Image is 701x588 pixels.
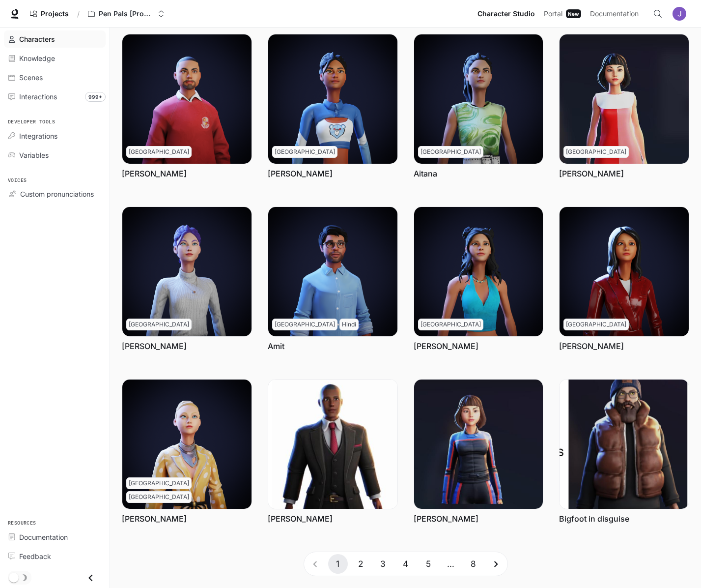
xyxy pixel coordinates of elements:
[670,4,689,24] button: User avatar
[4,69,106,86] a: Scenes
[414,513,478,524] a: [PERSON_NAME]
[590,8,639,20] span: Documentation
[41,10,69,18] span: Projects
[559,513,629,524] a: Bigfoot in disguise
[19,72,43,83] span: Scenes
[20,189,94,199] span: Custom pronunciations
[673,7,686,21] img: User avatar
[648,4,668,24] button: Open Command Menu
[19,150,49,160] span: Variables
[559,341,624,352] a: [PERSON_NAME]
[4,127,106,145] a: Integrations
[414,380,543,509] img: Bianca
[304,552,508,576] nav: pagination navigation
[80,568,102,588] button: Close drawer
[84,4,169,24] button: Open workspace menu
[414,34,543,164] img: Aitana
[373,554,393,574] button: Go to page 3
[4,50,106,67] a: Knowledge
[414,341,478,352] a: [PERSON_NAME]
[122,207,252,336] img: Alison
[560,34,689,164] img: Akira
[19,131,57,141] span: Integrations
[328,554,348,574] button: page 1
[268,341,284,352] a: Amit
[268,168,333,179] a: [PERSON_NAME]
[396,554,416,574] button: Go to page 4
[474,4,539,24] a: Character Studio
[99,10,154,18] p: Pen Pals [Production]
[351,554,370,574] button: Go to page 2
[419,554,438,574] button: Go to page 5
[414,168,437,179] a: Aitana
[268,34,397,164] img: Adelina
[268,207,397,336] img: Amit
[464,554,483,574] button: Go to page 8
[85,92,106,102] span: 999+
[9,572,19,583] span: Dark mode toggle
[73,9,84,19] div: /
[122,34,252,164] img: Abel
[559,168,624,179] a: [PERSON_NAME]
[540,4,585,24] a: PortalNew
[19,551,51,561] span: Feedback
[4,30,106,48] a: Characters
[560,380,689,509] img: Bigfoot in disguise
[414,207,543,336] img: Anaya
[586,4,646,24] a: Documentation
[477,8,535,20] span: Character Studio
[486,554,506,574] button: Go to next page
[19,53,55,63] span: Knowledge
[122,513,187,524] a: [PERSON_NAME]
[19,34,55,44] span: Characters
[4,185,106,203] a: Custom pronunciations
[544,8,562,20] span: Portal
[566,9,581,18] div: New
[268,513,333,524] a: [PERSON_NAME]
[26,4,73,24] a: Go to projects
[4,147,106,164] a: Variables
[268,380,397,509] img: Barack Obama
[560,207,689,336] img: Angie
[19,532,68,542] span: Documentation
[441,558,461,570] div: …
[122,380,252,509] img: Anna
[122,341,187,352] a: [PERSON_NAME]
[19,91,57,102] span: Interactions
[4,548,106,565] a: Feedback
[4,88,106,105] a: Interactions
[122,168,187,179] a: [PERSON_NAME]
[4,529,106,546] a: Documentation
